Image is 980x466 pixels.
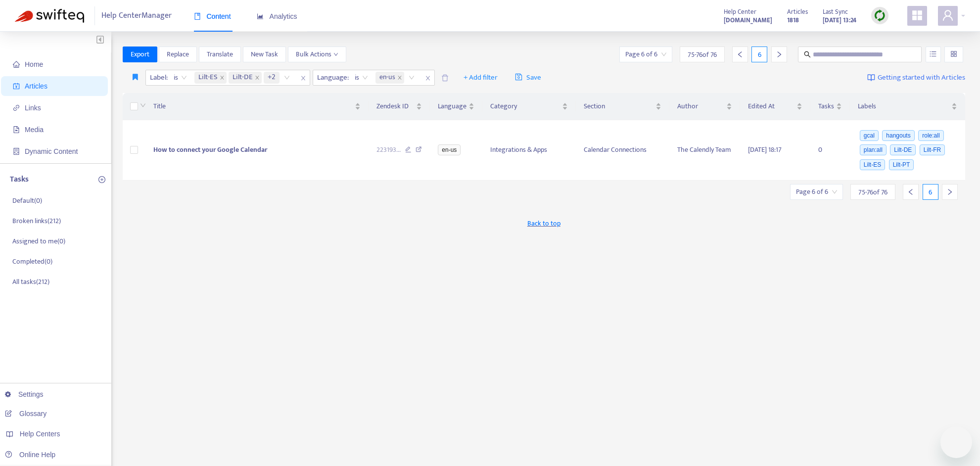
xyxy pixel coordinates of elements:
th: Language [430,93,482,120]
span: Lilt-ES [198,72,218,84]
span: appstore [911,9,923,21]
span: delete [441,74,449,82]
p: All tasks ( 212 ) [12,277,49,287]
span: close [421,72,434,84]
span: left [737,51,744,58]
span: + Add filter [464,72,498,84]
th: Edited At [740,93,810,120]
p: Default ( 0 ) [12,195,42,206]
span: [DATE] 18:17 [748,144,782,155]
span: Help Centers [20,430,60,438]
a: Glossary [5,410,47,418]
span: en-us [438,144,461,155]
a: [DOMAIN_NAME] [724,14,772,26]
span: book [194,13,201,20]
td: Integrations & Apps [482,120,576,181]
button: Export [123,47,157,62]
span: Lilt-DE [890,144,916,155]
span: Label : [146,70,169,85]
th: Title [145,93,369,120]
span: Save [515,72,541,84]
td: The Calendly Team [669,120,740,181]
span: Lilt-DE [233,72,253,84]
span: plus-circle [98,176,105,183]
span: 75 - 76 of 76 [858,187,887,197]
img: image-link [867,74,875,82]
span: Labels [858,101,949,112]
span: area-chart [257,13,264,20]
span: close [255,75,260,80]
span: +2 [264,72,280,84]
span: Lilt-PT [889,159,914,170]
button: Translate [199,47,241,62]
span: Links [25,104,41,112]
span: save [515,73,522,81]
span: en-us [379,72,395,84]
span: Translate [207,49,233,60]
span: close [397,75,402,80]
span: container [13,148,20,155]
span: Edited At [748,101,794,112]
span: right [776,51,783,58]
span: Getting started with Articles [878,72,965,84]
span: Last Sync [823,6,848,17]
span: unordered-list [930,50,936,57]
span: +2 [268,72,276,84]
button: Replace [159,47,197,62]
span: file-image [13,126,20,133]
p: Broken links ( 212 ) [12,216,61,226]
td: Calendar Connections [576,120,669,181]
span: Lilt-ES [194,72,227,84]
span: down [333,52,338,57]
span: en-us [375,72,404,84]
td: 0 [810,120,850,181]
span: 75 - 76 of 76 [688,49,717,60]
span: Export [131,49,149,60]
span: close [220,75,225,80]
button: saveSave [508,70,549,86]
span: Category [490,101,560,112]
span: right [946,188,953,195]
span: link [13,104,20,111]
iframe: Button to launch messaging window [940,426,972,458]
th: Section [576,93,669,120]
th: Zendesk ID [369,93,430,120]
span: left [907,188,914,195]
span: Help Center [724,6,756,17]
span: account-book [13,83,20,90]
span: hangouts [882,130,914,141]
span: Help Center Manager [101,6,172,25]
span: Articles [25,82,47,90]
p: Completed ( 0 ) [12,256,52,267]
div: 6 [923,184,938,200]
span: Language : [313,70,350,85]
span: down [140,102,146,108]
p: Assigned to me ( 0 ) [12,236,65,246]
span: search [804,51,811,58]
span: Lilt-ES [860,159,885,170]
th: Tasks [810,93,850,120]
span: Analytics [257,12,297,20]
span: Tasks [818,101,834,112]
p: Tasks [10,174,29,186]
span: Content [194,12,231,20]
span: Articles [787,6,808,17]
span: is [174,70,187,85]
span: Back to top [527,218,560,229]
span: Media [25,126,44,134]
strong: [DOMAIN_NAME] [724,15,772,26]
span: Zendesk ID [376,101,415,112]
span: is [355,70,368,85]
div: 6 [751,47,767,62]
span: role:all [918,130,943,141]
span: New Task [251,49,278,60]
span: Lilt-FR [920,144,945,155]
button: unordered-list [926,47,941,62]
a: Online Help [5,451,55,459]
th: Author [669,93,740,120]
span: How to connect your Google Calendar [153,144,267,155]
span: Replace [167,49,189,60]
img: sync.dc5367851b00ba804db3.png [874,9,886,22]
span: Section [584,101,653,112]
th: Category [482,93,576,120]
